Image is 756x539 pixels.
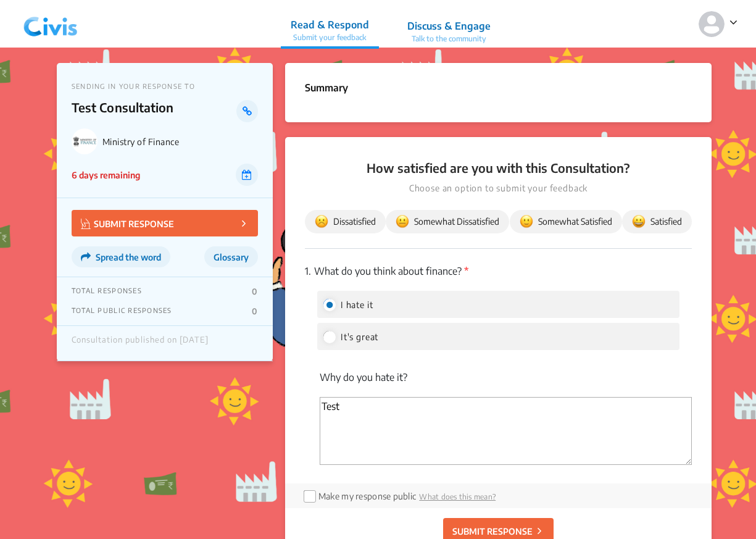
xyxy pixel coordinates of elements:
p: Why do you hate it? [320,370,692,385]
button: Dissatisfied [305,210,386,233]
span: What does this mean? [419,492,496,501]
p: TOTAL RESPONSES [72,286,142,296]
textarea: 'Type your answer here.' | translate [320,397,692,465]
p: Ministry of Finance [102,136,258,147]
input: It's great [323,331,334,342]
img: Ministry of Finance logo [72,128,98,154]
span: Satisfied [632,215,682,228]
img: somewhat_dissatisfied.svg [396,215,409,228]
img: Vector.jpg [81,219,91,229]
span: Somewhat Dissatisfied [396,215,499,228]
p: 0 [252,286,257,296]
button: Glossary [204,246,258,267]
button: Spread the word [72,246,170,267]
span: Spread the word [96,252,161,262]
span: Glossary [214,252,249,262]
p: Test Consultation [72,100,236,122]
label: Make my response public [318,491,416,501]
p: Submit your feedback [291,32,369,43]
button: SUBMIT RESPONSE [72,210,258,236]
p: Discuss & Engage [407,19,491,33]
span: Dissatisfied [315,215,376,228]
img: satisfied.svg [632,215,646,228]
button: Somewhat Dissatisfied [386,210,509,233]
img: dissatisfied.svg [315,215,328,228]
p: SENDING IN YOUR RESPONSE TO [72,82,258,90]
span: 1. [305,265,311,277]
img: somewhat_satisfied.svg [520,215,533,228]
p: Choose an option to submit your feedback [305,182,692,195]
p: SUBMIT RESPONSE [452,525,533,538]
p: 6 days remaining [72,169,140,182]
p: TOTAL PUBLIC RESPONSES [72,306,172,316]
input: I hate it [323,299,334,310]
img: person-default.svg [699,11,725,37]
span: I hate it [341,299,373,310]
p: SUBMIT RESPONSE [81,216,174,230]
p: Talk to the community [407,33,491,44]
p: How satisfied are you with this Consultation? [305,159,692,177]
button: Somewhat Satisfied [510,210,622,233]
p: 0 [252,306,257,316]
p: Summary [305,80,348,95]
p: Read & Respond [291,17,369,32]
p: What do you think about finance? [305,264,692,278]
button: Satisfied [622,210,692,233]
img: navlogo.png [19,6,83,43]
span: It's great [341,332,378,342]
span: Somewhat Satisfied [520,215,612,228]
div: Consultation published on [DATE] [72,335,209,351]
